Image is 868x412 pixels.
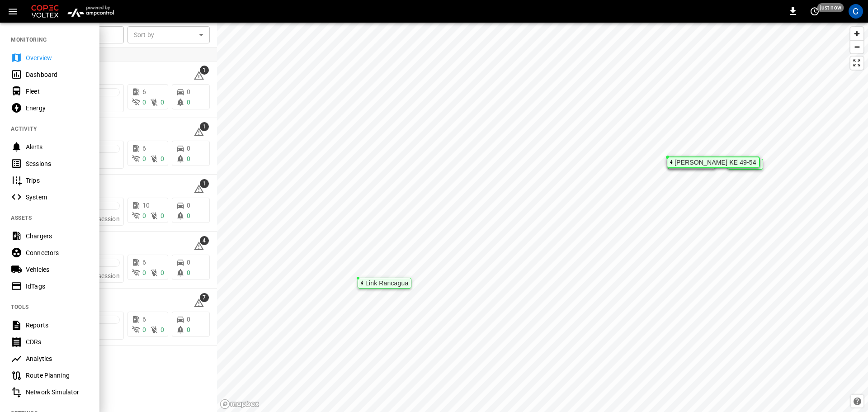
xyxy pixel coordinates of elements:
[26,70,89,79] div: Dashboard
[26,193,89,202] div: System
[26,232,89,241] div: Chargers
[26,104,89,113] div: Energy
[26,388,89,397] div: Network Simulator
[26,176,89,185] div: Trips
[26,321,89,330] div: Reports
[29,3,61,20] img: Customer Logo
[26,282,89,291] div: IdTags
[26,265,89,274] div: Vehicles
[64,3,117,20] img: ampcontrol.io logo
[26,354,89,363] div: Analytics
[807,4,822,19] button: set refresh interval
[26,53,89,62] div: Overview
[26,337,89,346] div: CDRs
[26,159,89,168] div: Sessions
[26,87,89,96] div: Fleet
[849,4,863,19] div: profile-icon
[26,142,89,152] div: Alerts
[26,248,89,257] div: Connectors
[817,3,844,12] span: just now
[26,371,89,380] div: Route Planning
